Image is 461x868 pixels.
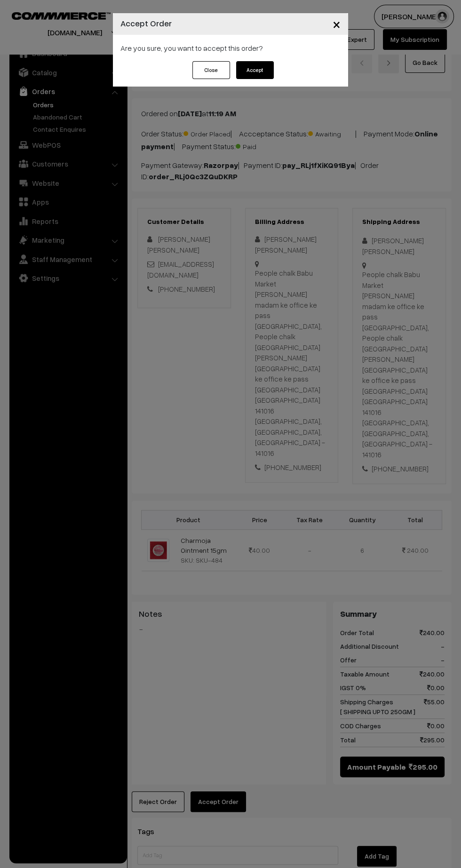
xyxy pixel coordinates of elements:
[120,17,172,30] h4: Accept Order
[236,61,274,79] button: Accept
[113,35,348,61] div: Are you sure, you want to accept this order?
[333,15,341,32] span: ×
[325,9,348,39] button: Close
[192,61,230,79] button: Close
